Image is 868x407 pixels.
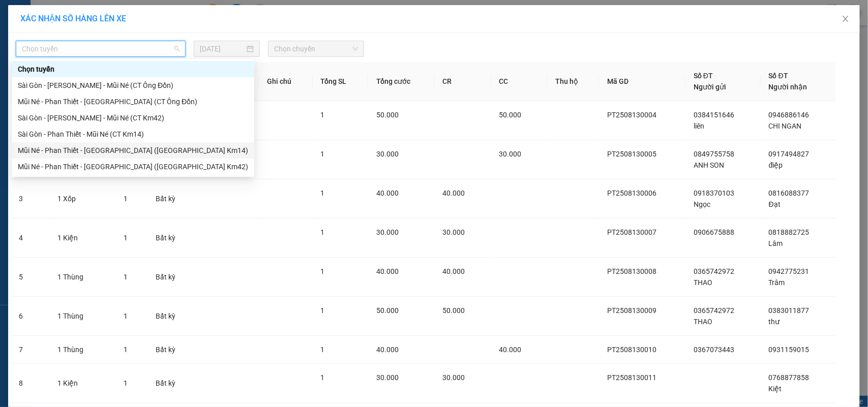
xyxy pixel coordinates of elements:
span: 0818882725 [769,228,810,236]
span: 40.000 [499,346,522,354]
span: Số ĐT [694,72,713,80]
td: 2 [11,140,50,179]
span: 0906675888 [694,228,734,236]
span: Người nhận [769,83,807,91]
td: 6 [11,297,50,336]
span: 0768877858 [769,373,810,382]
span: XÁC NHẬN SỐ HÀNG LÊN XE [20,14,126,23]
td: 1 Xốp [50,179,115,218]
span: 40.000 [376,189,399,197]
span: Người gửi [694,83,726,91]
span: 1 [124,379,128,387]
span: 1 [321,150,325,158]
th: Ghi chú [259,62,313,101]
span: 30.000 [443,373,465,382]
td: Bất kỳ [147,336,195,364]
span: 50.000 [376,306,399,315]
span: 50.000 [443,306,465,315]
span: 30.000 [376,228,399,236]
span: 50.000 [499,111,522,119]
span: Chọn chuyến [274,41,357,56]
b: [PERSON_NAME] [13,66,57,113]
span: 1 [124,312,128,320]
b: BIÊN NHẬN GỬI HÀNG HÓA [66,15,98,98]
div: Sài Gòn - [PERSON_NAME] - Mũi Né (CT Ông Đồn) [18,80,248,91]
div: Mũi Né - Phan Thiết - Sài Gòn (CT Ông Đồn) [12,93,254,110]
span: CHI NGAN [769,122,802,130]
span: thư [769,318,780,326]
span: PT2508130007 [607,228,656,236]
span: 1 [321,111,325,119]
td: 7 [11,336,50,364]
span: THAO [694,318,712,326]
span: 0931159015 [769,346,810,354]
th: CR [435,62,491,101]
div: Chọn tuyến [12,61,254,77]
span: liên [694,122,704,130]
span: Lâm [769,239,783,247]
span: PT2508130005 [607,150,656,158]
span: 40.000 [376,346,399,354]
div: Sài Gòn - Phan Thiết - Mũi Né (CT Km42) [12,110,254,126]
td: 8 [11,364,50,403]
span: 0918370103 [694,189,734,197]
span: 1 [124,346,128,354]
span: THAO [694,278,712,287]
span: PT2508130004 [607,111,656,119]
span: 1 [321,267,325,275]
span: 1 [321,373,325,382]
span: 1 [124,234,128,242]
div: Sài Gòn - Phan Thiết - Mũi Né (CT Km14) [18,129,248,140]
img: logo.jpg [110,13,135,37]
td: Bất kỳ [147,218,195,258]
span: 1 [124,273,128,281]
span: 0383011877 [769,306,810,315]
span: close [842,15,850,23]
th: STT [11,62,50,101]
span: 30.000 [499,150,522,158]
span: 0917494827 [769,150,810,158]
div: Mũi Né - Phan Thiết - [GEOGRAPHIC_DATA] ([GEOGRAPHIC_DATA] Km42) [18,161,248,172]
span: 1 [321,189,325,197]
span: Kiệt [769,385,782,393]
span: 1 [321,346,325,354]
td: 1 Kiện [50,218,115,258]
td: 3 [11,179,50,218]
div: Sài Gòn - [PERSON_NAME] - Mũi Né (CT Km42) [18,112,248,123]
span: 40.000 [443,189,465,197]
span: 0946886146 [769,111,810,119]
span: PT2508130011 [607,373,656,382]
td: 1 Thùng [50,297,115,336]
span: ANH SON [694,161,724,169]
div: Mũi Né - Phan Thiết - [GEOGRAPHIC_DATA] ([GEOGRAPHIC_DATA] Km14) [18,145,248,156]
span: 40.000 [443,267,465,275]
td: 1 Thùng [50,336,115,364]
td: Bất kỳ [147,179,195,218]
td: 1 Kiện [50,364,115,403]
span: 30.000 [443,228,465,236]
td: 4 [11,218,50,258]
td: 1 [11,101,50,140]
span: Đạt [769,200,781,208]
span: 0365742972 [694,306,734,315]
div: Chọn tuyến [18,64,248,75]
th: Tổng SL [313,62,369,101]
th: Thu hộ [547,62,599,101]
div: Mũi Né - Phan Thiết - Sài Gòn (CT Km42) [12,159,254,175]
span: điệp [769,161,783,169]
input: 13/08/2025 [200,43,245,54]
td: Bất kỳ [147,258,195,297]
b: [DOMAIN_NAME] [85,39,140,47]
td: 1 Thùng [50,258,115,297]
span: 0849755758 [694,150,734,158]
span: PT2508130008 [607,267,656,275]
div: Mũi Né - Phan Thiết - Sài Gòn (CT Km14) [12,142,254,159]
span: PT2508130010 [607,346,656,354]
span: PT2508130009 [607,306,656,315]
th: Mã GD [599,62,685,101]
th: Tổng cước [368,62,435,101]
span: 30.000 [376,150,399,158]
td: Bất kỳ [147,364,195,403]
span: 0384151646 [694,111,734,119]
span: 0365742972 [694,267,734,275]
